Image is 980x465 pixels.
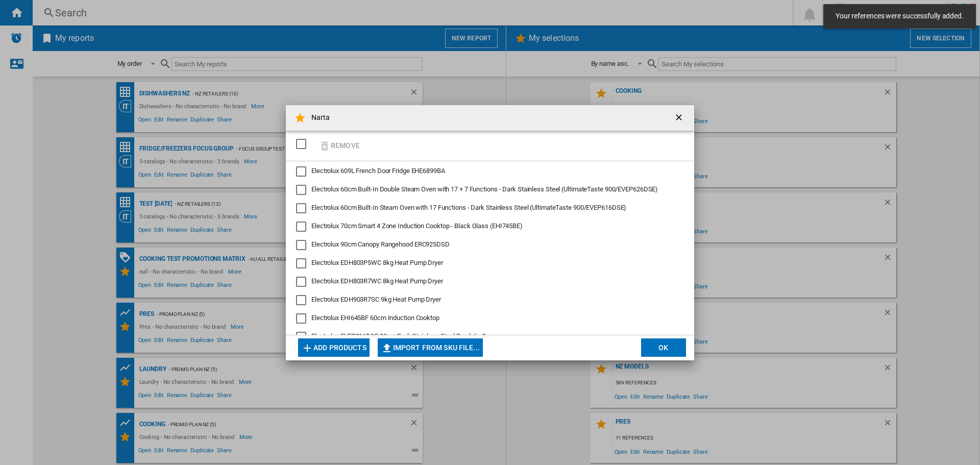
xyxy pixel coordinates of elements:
button: Remove [315,134,363,158]
span: Electrolux 70cm Smart 4 Zone Induction Cooktop - Black Glass (EHI745BE) [311,222,523,230]
button: Import from SKU file... [378,338,483,357]
span: Electrolux EVEP916DSE 90cm Dark Stainless Steel Pyrolytic Oven [311,332,497,340]
md-dialog: Narta Remove ... [286,105,694,360]
md-checkbox: Electrolux 70cm Smart 4 Zone Induction Cooktop - Black Glass (EHI745BE) [296,222,676,232]
button: Add products [298,338,370,357]
span: Electrolux 609L French Door Fridge EHE6899BA [311,167,445,175]
md-checkbox: Electrolux EDH803P5WC 8kg Heat Pump Dryer [296,258,676,268]
span: Electrolux EHI645BF 60cm Induction Cooktop [311,314,439,322]
md-checkbox: SELECTIONS.EDITION_POPUP.SELECT_DESELECT [296,136,311,153]
button: OK [641,338,686,357]
span: Electrolux EDH803P5WC 8kg Heat Pump Dryer [311,259,443,266]
md-checkbox: Electrolux 90cm Canopy Rangehood ERC925DSD [296,240,676,250]
md-checkbox: Electrolux EDH803R7WC 8kg Heat Pump Dryer [296,277,676,287]
h4: Narta [306,113,330,123]
span: Electrolux 90cm Canopy Rangehood ERC925DSD [311,240,450,248]
md-checkbox: Electrolux 60cm Built-In Double Steam Oven with 17 + 7 Functions - Dark Stainless Steel (Ultimate... [296,185,676,195]
ng-md-icon: getI18NText('BUTTONS.CLOSE_DIALOG') [674,112,686,125]
span: Electrolux EDH903R7SC 9kg Heat Pump Dryer [311,296,441,303]
span: Electrolux EDH803R7WC 8kg Heat Pump Dryer [311,277,443,285]
md-checkbox: Electrolux EVEP916DSE 90cm Dark Stainless Steel Pyrolytic Oven [296,332,676,342]
span: Electrolux 60cm Built-In Steam Oven with 17 Functions - Dark Stainless Steel (UltimateTaste 900/E... [311,204,626,211]
span: Your references were successfully added. [832,11,967,21]
md-checkbox: Electrolux EDH903R7SC 9kg Heat Pump Dryer [296,295,676,305]
md-checkbox: Electrolux EHI645BF 60cm Induction Cooktop [296,313,676,324]
span: Electrolux 60cm Built-In Double Steam Oven with 17 + 7 Functions - Dark Stainless Steel (Ultimate... [311,185,658,193]
button: getI18NText('BUTTONS.CLOSE_DIALOG') [670,108,690,128]
md-checkbox: Electrolux 60cm Built-In Steam Oven with 17 Functions - Dark Stainless Steel (UltimateTaste 900/E... [296,203,676,213]
md-checkbox: Electrolux 609L French Door Fridge EHE6899BA [296,166,676,177]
